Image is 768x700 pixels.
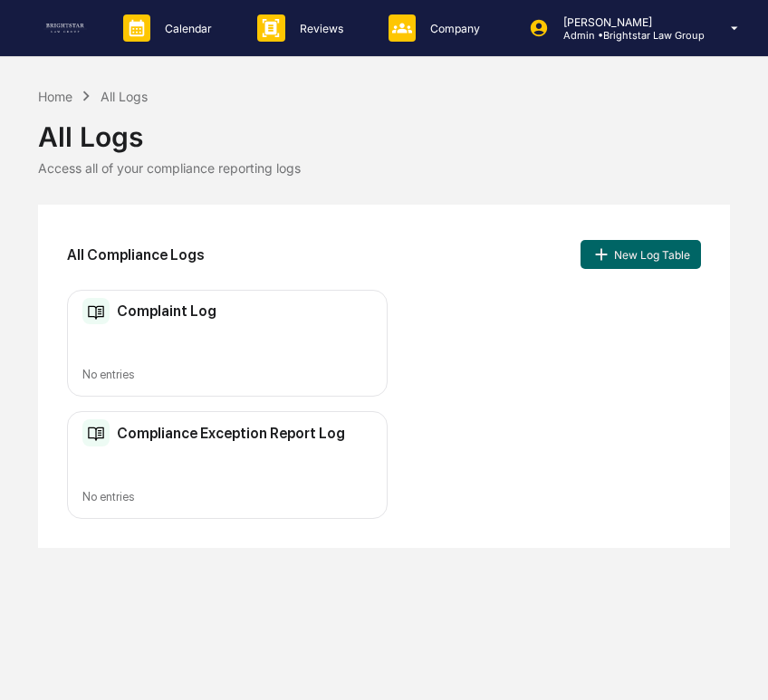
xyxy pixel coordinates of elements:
[43,24,87,33] img: logo
[416,22,489,35] p: Company
[38,89,72,104] div: Home
[549,15,705,29] p: [PERSON_NAME]
[117,302,216,320] h2: Complaint Log
[38,106,729,153] div: All Logs
[581,240,700,269] button: New Log Table
[82,419,110,446] img: Compliance Log Table Icon
[549,29,705,42] p: Admin • Brightstar Law Group
[67,246,205,264] h2: All Compliance Logs
[82,298,110,325] img: Compliance Log Table Icon
[117,425,345,442] h2: Compliance Exception Report Log
[101,89,148,104] div: All Logs
[82,368,372,381] div: No entries
[285,22,352,35] p: Reviews
[38,160,729,176] div: Access all of your compliance reporting logs
[82,490,372,503] div: No entries
[150,22,221,35] p: Calendar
